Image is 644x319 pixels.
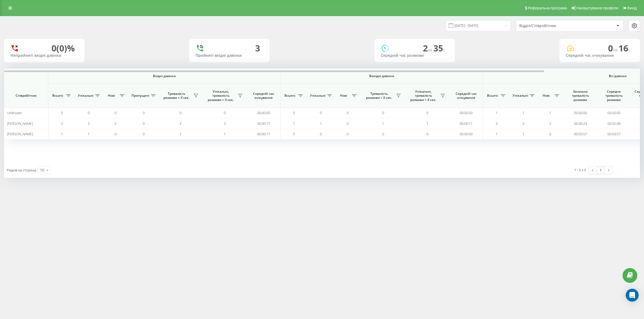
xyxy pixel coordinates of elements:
span: 1 [61,132,63,136]
span: 0 [88,110,90,115]
span: Співробітник [9,93,43,98]
a: 1 [597,166,605,174]
span: [PERSON_NAME] [7,121,33,126]
span: 16 [619,42,630,54]
span: 0 [320,110,322,115]
span: 1 [496,110,497,115]
span: 0 [224,110,226,115]
span: 1 [293,121,295,126]
span: Загальна тривалість розмови [568,89,593,102]
span: 0 [143,110,145,115]
span: Тривалість розмови > Х сек. [364,92,394,100]
span: Середній час очікування [251,92,276,100]
span: 0 [180,110,181,115]
span: Всього [51,93,64,98]
td: 00:00:17 [247,129,280,139]
span: Нові [337,93,350,98]
span: Всього [283,93,297,98]
span: 1 [320,121,322,126]
span: 0 [115,110,116,115]
span: 0 [347,121,349,126]
span: 1 [522,132,524,136]
td: 00:06:23 [563,118,597,129]
span: 0 [382,132,384,136]
span: Унікальні, тривалість розмови > Х сек. [408,89,439,102]
span: Унікальні, тривалість розмови > Х сек. [205,89,236,102]
span: Вихід [627,6,637,10]
span: 0 [382,110,384,115]
td: 00:00:00 [449,108,483,118]
div: Прийняті вхідні дзвінки [196,53,263,58]
span: Нові [539,93,553,98]
td: 00:00:00 [247,108,280,118]
span: Унікальні [310,93,325,98]
span: 0 [549,132,551,136]
span: Середній час очікування [453,92,479,100]
span: 3 [522,121,524,126]
span: хв [428,47,433,53]
span: Пропущені [131,93,149,98]
td: 00:02:08 [597,118,631,129]
td: 00:00:11 [449,118,483,129]
div: Середній час розмови [381,53,448,58]
span: 1 [382,121,384,126]
td: 00:03:57 [563,129,597,139]
div: Open Intercom Messenger [626,289,639,302]
div: Неприйняті вхідні дзвінки [10,53,78,58]
td: 00:03:57 [597,129,631,139]
span: Нові [105,93,118,98]
span: 2 [61,121,63,126]
span: 0 [426,110,428,115]
span: 1 [522,110,524,115]
span: Налаштування профілю [576,6,618,10]
div: 10 [40,167,44,173]
span: хв [613,47,619,53]
span: 0 [608,42,619,54]
span: Середня тривалість розмови [601,89,627,102]
div: 3 [255,43,260,53]
span: Унікальні [513,93,528,98]
span: 0 [61,110,63,115]
span: 1 [426,121,428,126]
td: 00:00:00 [597,108,631,118]
span: 0 [293,110,295,115]
span: Unknown [7,110,22,115]
span: Всього [486,93,499,98]
span: 1 [180,132,181,136]
span: 2 [549,121,551,126]
span: 1 [496,132,497,136]
span: 0 [426,132,428,136]
span: 0 [293,132,295,136]
span: 0 [143,132,145,136]
span: [PERSON_NAME] [7,132,33,136]
div: 1 - 3 з 3 [574,167,586,172]
span: 3 [496,121,497,126]
div: 0 (0)% [52,43,75,53]
span: Вхідні дзвінки [62,74,266,78]
span: 2 [423,42,433,54]
span: 0 [347,132,349,136]
span: 2 [88,121,90,126]
span: Реферальна програма [528,6,567,10]
td: 00:00:00 [449,129,483,139]
span: Тривалість розмови > Х сек. [161,92,192,100]
div: Відділ/Співробітник [519,24,583,28]
span: 35 [433,42,445,54]
div: Середній час очікування [566,53,634,58]
span: 2 [224,121,226,126]
span: Рядків на сторінці [7,168,36,172]
span: Вихідні дзвінки [293,74,470,78]
span: 1 [88,132,90,136]
td: 00:00:17 [247,118,280,129]
span: 1 [549,110,551,115]
span: 0 [143,121,145,126]
span: 0 [347,110,349,115]
span: c [628,47,630,53]
span: Унікальні [78,93,93,98]
span: 0 [115,132,116,136]
span: 0 [320,132,322,136]
span: 1 [224,132,226,136]
span: 2 [115,121,116,126]
span: c [443,47,445,53]
span: 2 [180,121,181,126]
